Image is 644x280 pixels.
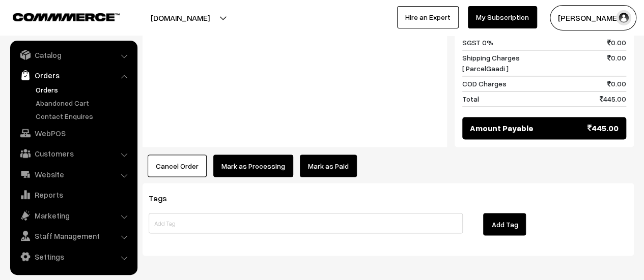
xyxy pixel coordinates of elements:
[13,165,134,183] a: Website
[115,5,245,30] button: [DOMAIN_NAME]
[587,122,619,134] span: 445.00
[607,78,626,89] span: 0.00
[149,193,179,203] span: Tags
[13,66,134,84] a: Orders
[600,94,626,104] span: 445.00
[397,6,459,28] a: Hire an Expert
[468,6,537,28] a: My Subscription
[33,111,134,121] a: Contact Enquires
[13,227,134,245] a: Staff Management
[462,78,507,89] span: COD Charges
[213,154,293,177] button: Mark as Processing
[13,13,120,21] img: COMMMERCE
[13,185,134,204] a: Reports
[462,37,493,48] span: SGST 0%
[616,10,631,25] img: user
[462,94,479,104] span: Total
[13,46,134,64] a: Catalog
[607,52,626,74] span: 0.00
[33,98,134,108] a: Abandoned Cart
[13,10,102,22] a: COMMMERCE
[470,122,534,134] span: Amount Payable
[13,206,134,225] a: Marketing
[148,154,207,177] button: Cancel Order
[300,154,357,177] a: Mark as Paid
[550,5,636,30] button: [PERSON_NAME]
[607,37,626,48] span: 0.00
[483,213,526,235] button: Add Tag
[13,124,134,142] a: WebPOS
[149,213,463,233] input: Add Tag
[33,84,134,95] a: Orders
[13,144,134,163] a: Customers
[462,52,520,74] span: Shipping Charges [ ParcelGaadi ]
[13,247,134,266] a: Settings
